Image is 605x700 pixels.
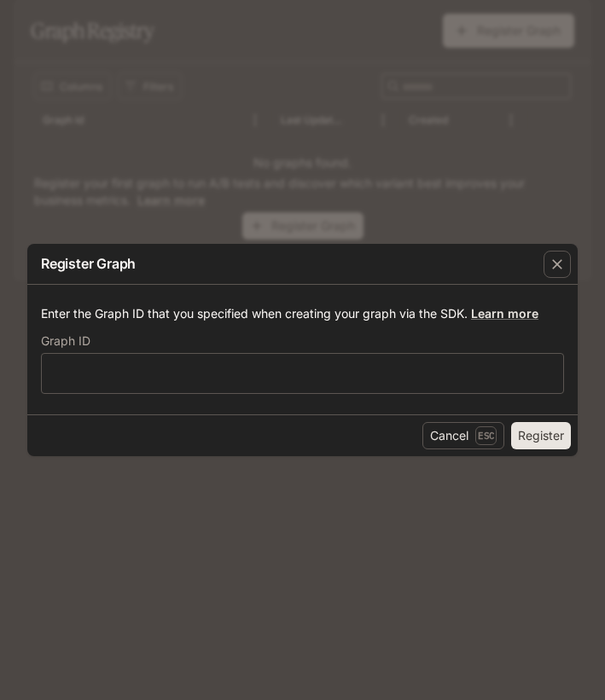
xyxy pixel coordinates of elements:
[41,253,136,274] p: Register Graph
[41,305,564,322] p: Enter the Graph ID that you specified when creating your graph via the SDK.
[41,335,90,347] p: Graph ID
[511,422,571,449] button: Register
[471,306,538,321] a: Learn more
[422,422,504,449] button: CancelEsc
[475,426,497,445] p: Esc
